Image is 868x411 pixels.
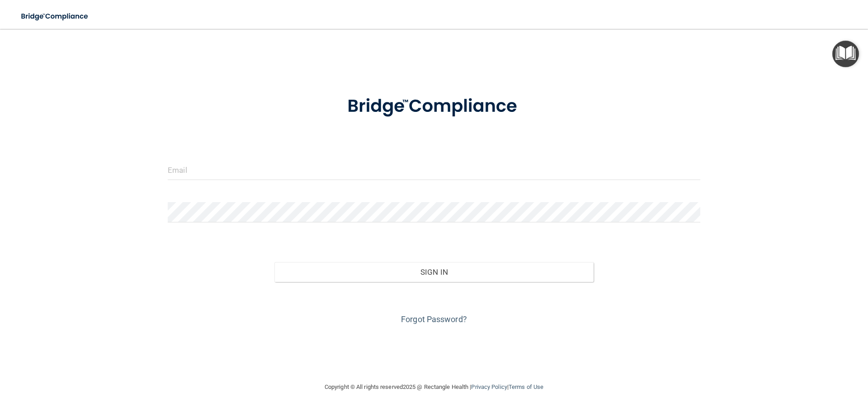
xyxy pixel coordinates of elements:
[14,7,97,26] img: bridge_compliance_login_screen.278c3ca4.svg
[168,160,700,180] input: Email
[401,314,467,324] a: Forgot Password?
[471,383,507,390] a: Privacy Policy
[832,41,859,67] button: Open Resource Center
[329,83,539,130] img: bridge_compliance_login_screen.278c3ca4.svg
[274,262,594,282] button: Sign In
[269,373,599,402] div: Copyright © All rights reserved 2025 @ Rectangle Health | |
[509,383,543,390] a: Terms of Use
